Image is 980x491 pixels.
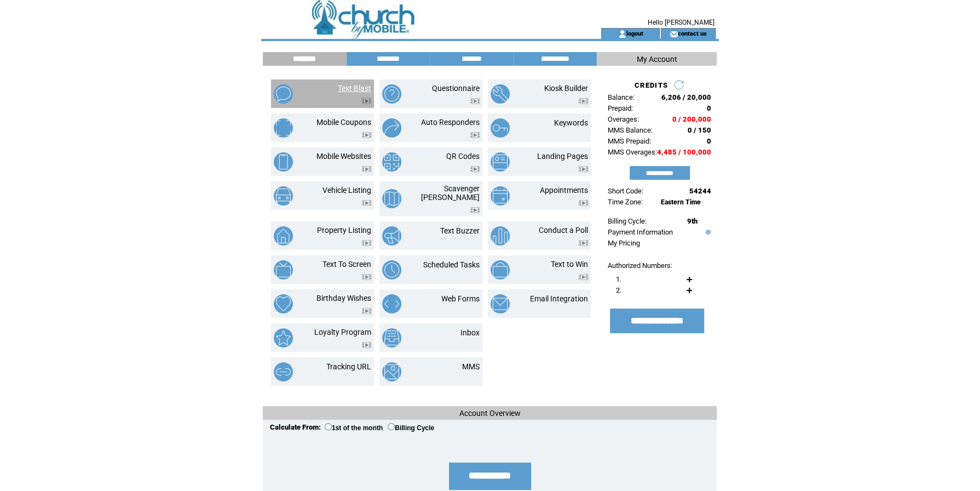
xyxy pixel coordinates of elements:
span: 0 [707,137,711,145]
img: video.png [579,98,588,104]
span: MMS Balance: [608,126,653,134]
img: kiosk-builder.png [491,84,510,104]
img: appointments.png [491,186,510,205]
img: auto-responders.png [382,118,401,138]
span: Billing Cycle: [608,217,647,225]
a: Web Forms [441,294,480,303]
a: Birthday Wishes [316,294,371,302]
img: scavenger-hunt.png [382,189,401,208]
span: CREDITS [635,81,668,89]
img: mobile-websites.png [274,152,293,172]
span: Prepaid: [608,104,633,112]
img: video.png [579,200,588,206]
span: 9th [687,217,697,225]
span: MMS Overages: [608,148,657,156]
img: video.png [362,342,371,348]
a: Tracking URL [326,362,371,371]
input: Billing Cycle [388,423,395,430]
span: 4,485 / 100,000 [657,148,711,156]
a: logout [626,30,643,37]
span: Short Code: [608,187,643,195]
span: Hello [PERSON_NAME] [648,19,714,26]
img: vehicle-listing.png [274,186,293,205]
img: video.png [579,274,588,280]
img: property-listing.png [274,226,293,245]
img: video.png [362,166,371,172]
span: 2. [616,286,621,294]
a: Auto Responders [421,118,480,127]
a: My Pricing [608,239,640,247]
img: text-to-win.png [491,260,510,279]
span: Authorized Numbers: [608,261,672,270]
a: QR Codes [446,152,480,161]
img: text-to-screen.png [274,260,293,279]
label: 1st of the month [325,424,383,432]
span: My Account [637,55,677,64]
a: contact us [678,30,707,37]
span: Calculate From: [270,423,321,431]
img: video.png [362,240,371,246]
img: contact_us_icon.gif [670,30,678,38]
a: Conduct a Poll [539,226,588,235]
img: scheduled-tasks.png [382,260,401,279]
img: qr-codes.png [382,152,401,172]
a: Text To Screen [322,260,371,269]
a: Mobile Coupons [316,118,371,127]
img: inbox.png [382,328,401,347]
a: Text Buzzer [440,226,480,235]
img: video.png [579,240,588,246]
img: video.png [470,207,480,213]
a: Loyalty Program [314,328,371,336]
img: mms.png [382,362,401,381]
img: loyalty-program.png [274,328,293,347]
span: 0 / 150 [688,126,711,134]
a: Keywords [554,118,588,127]
span: 6,206 / 20,000 [661,93,711,101]
span: Eastern Time [661,198,701,206]
a: Inbox [460,328,480,337]
span: Overages: [608,115,639,123]
img: video.png [470,98,480,104]
img: text-blast.png [274,84,293,104]
img: web-forms.png [382,294,401,313]
span: MMS Prepaid: [608,137,651,145]
a: Landing Pages [537,152,588,161]
span: Account Overview [459,409,521,418]
a: Email Integration [530,294,588,303]
a: Kiosk Builder [544,84,588,93]
img: questionnaire.png [382,84,401,104]
img: conduct-a-poll.png [491,226,510,245]
img: video.png [362,98,371,104]
a: MMS [462,362,480,371]
img: video.png [362,308,371,314]
img: keywords.png [491,118,510,138]
img: account_icon.gif [618,30,626,38]
img: video.png [362,274,371,280]
a: Questionnaire [432,84,480,93]
a: Mobile Websites [316,152,371,161]
span: Time Zone: [608,198,643,206]
img: video.png [470,166,480,172]
img: video.png [470,132,480,138]
span: 0 / 200,000 [672,115,711,123]
a: Appointments [540,186,588,195]
a: Text Blast [338,84,371,93]
img: birthday-wishes.png [274,294,293,313]
span: 54244 [689,187,711,195]
label: Billing Cycle [388,424,434,432]
a: Payment Information [608,228,673,236]
a: Text to Win [551,260,588,269]
span: 0 [707,104,711,112]
span: Balance: [608,93,635,101]
img: email-integration.png [491,294,510,313]
img: tracking-url.png [274,362,293,381]
img: video.png [362,132,371,138]
a: Scavenger [PERSON_NAME] [421,184,480,202]
img: text-buzzer.png [382,226,401,245]
img: video.png [362,200,371,206]
img: mobile-coupons.png [274,118,293,138]
span: 1. [616,275,621,283]
a: Scheduled Tasks [423,260,480,269]
a: Property Listing [317,226,371,235]
img: video.png [579,166,588,172]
